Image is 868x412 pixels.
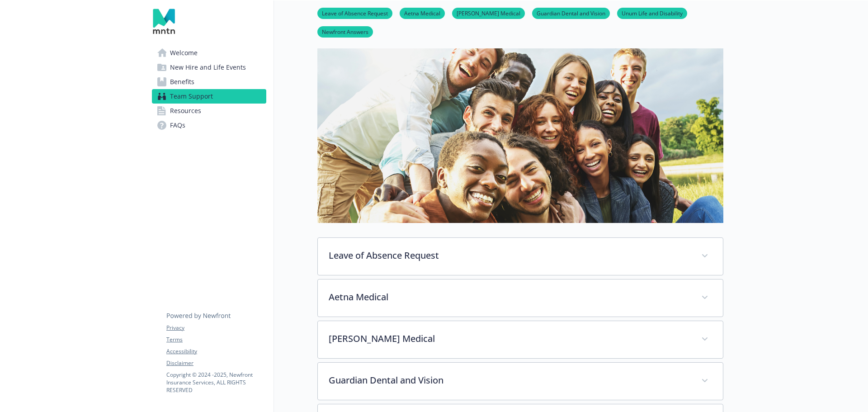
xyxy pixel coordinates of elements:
[166,347,266,355] a: Accessibility
[166,371,266,394] p: Copyright © 2024 - 2025 , Newfront Insurance Services, ALL RIGHTS RESERVED
[452,9,525,17] a: [PERSON_NAME] Medical
[152,89,266,104] a: Team Support
[152,60,266,75] a: New Hire and Life Events
[532,9,610,17] a: Guardian Dental and Vision
[166,336,266,344] a: Terms
[152,118,266,133] a: FAQs
[317,27,373,36] a: Newfront Answers
[317,48,723,223] img: team support page banner
[617,9,687,17] a: Unum Life and Disability
[152,104,266,118] a: Resources
[329,249,690,262] p: Leave of Absence Request
[318,279,723,317] div: Aetna Medical
[329,332,690,346] p: [PERSON_NAME] Medical
[400,9,445,17] a: Aetna Medical
[318,238,723,275] div: Leave of Absence Request
[152,46,266,60] a: Welcome
[329,374,690,387] p: Guardian Dental and Vision
[166,324,266,332] a: Privacy
[318,321,723,358] div: [PERSON_NAME] Medical
[318,363,723,400] div: Guardian Dental and Vision
[152,75,266,89] a: Benefits
[170,104,201,118] span: Resources
[170,75,194,89] span: Benefits
[329,290,690,304] p: Aetna Medical
[170,46,198,60] span: Welcome
[170,118,185,133] span: FAQs
[170,60,246,75] span: New Hire and Life Events
[317,9,392,17] a: Leave of Absence Request
[170,89,213,104] span: Team Support
[166,359,266,367] a: Disclaimer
